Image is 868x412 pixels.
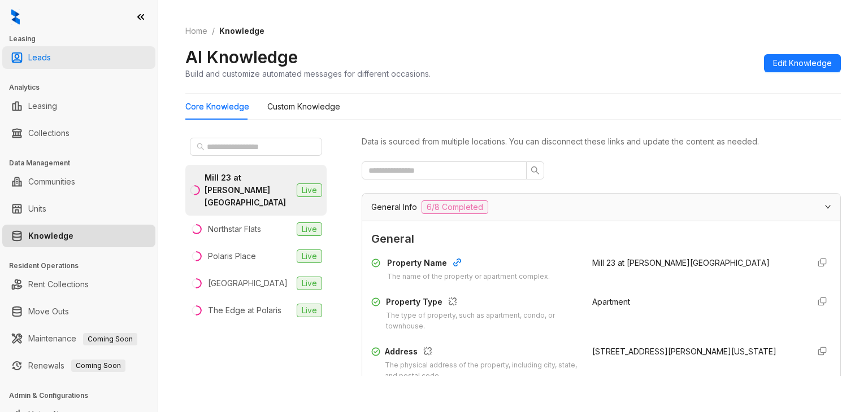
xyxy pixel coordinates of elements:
[83,333,137,345] span: Coming Soon
[362,194,840,221] div: General Info6/8 Completed
[531,166,540,175] span: search
[28,225,73,247] a: Knowledge
[297,183,322,197] span: Live
[205,172,292,209] div: Mill 23 at [PERSON_NAME][GEOGRAPHIC_DATA]
[2,273,155,296] li: Rent Collections
[385,345,579,360] div: Address
[387,271,550,282] div: The name of the property or apartment complex.
[28,95,57,117] a: Leasing
[208,250,256,262] div: Polaris Place
[219,26,264,36] span: Knowledge
[2,225,155,247] li: Knowledge
[9,391,158,401] h3: Admin & Configurations
[197,143,205,151] span: search
[764,54,841,72] button: Edit Knowledge
[28,122,70,144] a: Collections
[2,327,155,350] li: Maintenance
[185,100,249,113] div: Core Knowledge
[2,198,155,220] li: Units
[208,304,281,317] div: The Edge at Polaris
[28,198,46,220] a: Units
[2,122,155,144] li: Collections
[28,354,125,377] a: RenewalsComing Soon
[28,170,75,193] a: Communities
[773,57,832,69] span: Edit Knowledge
[592,345,800,358] div: [STREET_ADDRESS][PERSON_NAME][US_STATE]
[2,354,155,377] li: Renewals
[824,203,831,210] span: expanded
[71,360,125,372] span: Coming Soon
[9,34,158,44] h3: Leasing
[9,82,158,93] h3: Analytics
[2,95,155,117] li: Leasing
[267,100,340,113] div: Custom Knowledge
[422,200,488,214] span: 6/8 Completed
[9,158,158,168] h3: Data Management
[9,261,158,271] h3: Resident Operations
[297,249,322,263] span: Live
[2,46,155,69] li: Leads
[11,9,20,25] img: logo
[387,257,550,271] div: Property Name
[208,223,261,235] div: Northstar Flats
[2,170,155,193] li: Communities
[297,222,322,236] span: Live
[385,360,579,382] div: The physical address of the property, including city, state, and postal code.
[28,46,51,69] a: Leads
[28,300,69,323] a: Move Outs
[2,300,155,323] li: Move Outs
[386,296,578,310] div: Property Type
[371,201,417,213] span: General Info
[208,277,288,290] div: [GEOGRAPHIC_DATA]
[592,297,630,306] span: Apartment
[371,230,831,248] span: General
[386,310,578,332] div: The type of property, such as apartment, condo, or townhouse.
[185,68,431,80] div: Build and customize automated messages for different occasions.
[592,258,770,268] span: Mill 23 at [PERSON_NAME][GEOGRAPHIC_DATA]
[183,25,210,37] a: Home
[185,46,298,68] h2: AI Knowledge
[212,25,215,37] li: /
[28,273,89,296] a: Rent Collections
[362,135,841,148] div: Data is sourced from multiple locations. You can disconnect these links and update the content as...
[297,277,322,290] span: Live
[297,304,322,317] span: Live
